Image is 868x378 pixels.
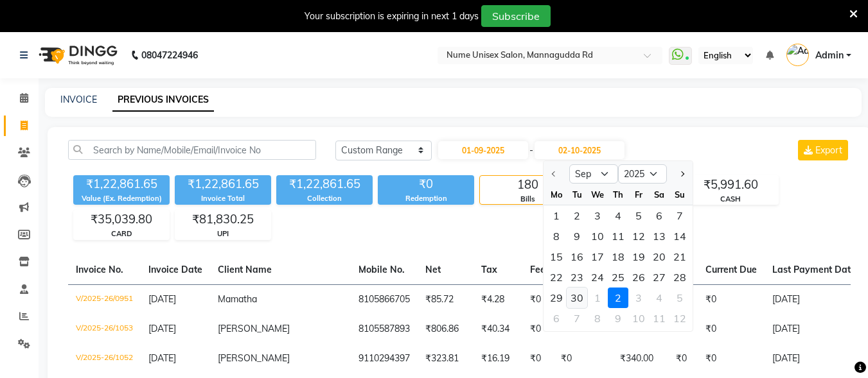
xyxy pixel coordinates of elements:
td: ₹0 [698,344,765,374]
div: 11 [649,308,669,329]
div: 12 [669,308,690,329]
div: Wednesday, October 8, 2025 [587,308,608,329]
div: 10 [587,226,608,246]
div: Sunday, September 28, 2025 [669,267,690,288]
div: Friday, September 5, 2025 [628,205,649,226]
div: 12 [628,226,649,246]
input: End Date [535,141,624,159]
span: Admin [815,49,844,62]
div: 5 [628,205,649,226]
span: Current Due [705,264,757,275]
span: Fee [530,264,545,275]
div: 5 [669,288,690,308]
div: 26 [628,267,649,288]
span: Last Payment Date [772,264,856,275]
div: Wednesday, September 24, 2025 [587,267,608,288]
span: Tax [481,264,497,275]
div: Wednesday, September 17, 2025 [587,246,608,267]
div: Thursday, September 18, 2025 [608,246,628,267]
div: 4 [608,205,628,226]
div: Friday, September 26, 2025 [628,267,649,288]
div: Friday, September 19, 2025 [628,246,649,267]
span: [DATE] [148,352,176,364]
div: Wednesday, October 1, 2025 [587,288,608,308]
a: PREVIOUS INVOICES [112,89,214,112]
td: ₹0 [698,284,765,314]
span: Export [815,144,842,156]
div: 11 [608,226,628,246]
div: 28 [669,267,690,288]
td: ₹0 [698,314,765,344]
td: ₹0 [522,314,553,344]
div: Collection [276,193,373,204]
td: 8105587893 [351,314,418,344]
div: Wednesday, September 3, 2025 [587,205,608,226]
div: 7 [567,308,587,329]
td: ₹16.19 [474,344,522,374]
div: 3 [587,205,608,226]
div: CARD [74,228,169,239]
div: CASH [683,194,778,205]
div: Saturday, September 6, 2025 [649,205,669,226]
td: V/2025-26/0951 [68,284,141,314]
div: 1 [587,288,608,308]
div: Sunday, October 5, 2025 [669,288,690,308]
div: 9 [567,226,587,246]
div: Mo [546,184,567,205]
div: Thursday, September 25, 2025 [608,267,628,288]
a: INVOICE [60,94,97,105]
td: 9110294397 [351,344,418,374]
div: 30 [567,288,587,308]
div: 20 [649,246,669,267]
div: Monday, September 15, 2025 [546,246,567,267]
div: Your subscription is expiring in next 1 days [305,10,479,23]
div: ₹35,039.80 [74,210,169,228]
div: 180 [480,176,575,194]
div: ₹1,22,861.65 [73,175,170,193]
div: Friday, October 3, 2025 [628,288,649,308]
div: 7 [669,205,690,226]
div: 18 [608,246,628,267]
div: Tuesday, September 23, 2025 [567,267,587,288]
span: [PERSON_NAME] [218,352,290,364]
div: Saturday, September 13, 2025 [649,226,669,246]
div: Saturday, October 11, 2025 [649,308,669,329]
div: ₹81,830.25 [175,210,270,228]
div: 15 [546,246,567,267]
div: 25 [608,267,628,288]
div: 4 [649,288,669,308]
div: Monday, October 6, 2025 [546,308,567,329]
div: Monday, September 1, 2025 [546,205,567,226]
div: ₹5,991.60 [683,176,778,194]
div: ₹0 [378,175,474,193]
span: [PERSON_NAME] [218,323,290,334]
div: Fr [628,184,649,205]
div: Friday, September 12, 2025 [628,226,649,246]
div: Tuesday, September 9, 2025 [567,226,587,246]
span: - [529,144,533,157]
div: Thursday, September 4, 2025 [608,205,628,226]
div: Tu [567,184,587,205]
img: Admin [786,44,809,66]
div: Bills [480,194,575,205]
div: Tuesday, October 7, 2025 [567,308,587,329]
div: Invoice Total [175,193,271,204]
div: 9 [608,308,628,329]
b: 08047224946 [141,37,198,73]
div: 21 [669,246,690,267]
div: 13 [649,226,669,246]
span: Client Name [218,264,272,275]
td: ₹4.28 [474,284,522,314]
div: Thursday, September 11, 2025 [608,226,628,246]
button: Next month [677,164,687,184]
input: Start Date [438,141,528,159]
div: 2 [567,205,587,226]
span: Mamatha [218,293,257,305]
span: Invoice No. [76,264,123,275]
td: V/2025-26/1053 [68,314,141,344]
div: Wednesday, September 10, 2025 [587,226,608,246]
td: ₹323.81 [418,344,474,374]
div: 2 [608,288,628,308]
td: V/2025-26/1052 [68,344,141,374]
div: Friday, October 10, 2025 [628,308,649,329]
